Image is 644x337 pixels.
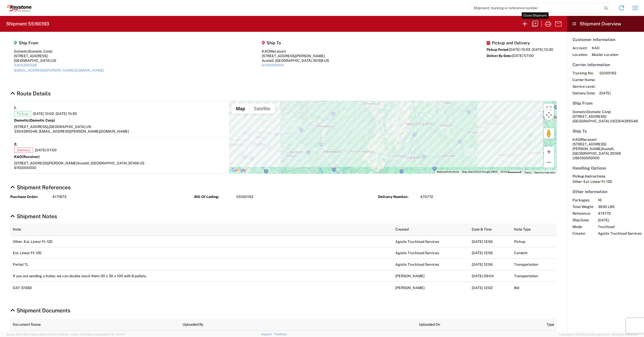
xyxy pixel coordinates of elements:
span: (Receiver) [269,49,286,53]
th: Uploaded By [180,319,417,331]
div: Dometic [14,49,104,54]
strong: KAO [14,155,40,159]
span: Service Level: [572,84,595,89]
strong: Dometic [14,118,55,122]
strong: Purchase Order: [10,194,49,199]
h5: Ship To [572,129,639,134]
span: [DATE] [599,91,616,95]
h5: Ship To [262,41,329,45]
a: Support [261,333,274,336]
span: 474772 [598,211,642,216]
span: [STREET_ADDRESS] [572,114,606,118]
th: Note [10,223,393,236]
input: Shipment, tracking or reference number [470,3,602,13]
a: Report a map error [535,171,555,174]
div: KAO [262,49,329,54]
span: (Receiver) [580,137,597,142]
span: [DATE] 11:37:47 [105,333,125,336]
span: Server: 2025.16.0-21b0bc45e7b [6,333,68,336]
span: [STREET_ADDRESS][PERSON_NAME] [14,161,77,165]
h5: Carrier Information [572,62,639,67]
span: Delivery [14,147,33,153]
th: Uploaded On [416,319,544,331]
div: Austell, [GEOGRAPHIC_DATA] 30168 US [262,58,329,63]
span: [STREET_ADDRESS], [14,125,49,129]
h5: Other Information [572,189,639,194]
table: Shipment Notes [10,223,557,293]
a: Hide Details [10,184,71,191]
div: Other - Est. Linear Ft: 120 [572,179,639,184]
a: 6150000000 [262,63,284,67]
span: 50 km [501,170,508,173]
strong: 2. [14,141,17,147]
td: [PERSON_NAME] [393,282,469,293]
a: Open this area in Google Maps (opens a new window) [230,167,247,174]
h6: Pickup Instructions [572,174,639,179]
span: 16 [598,198,642,202]
button: Map Scale: 50 km per 48 pixels [499,170,523,174]
span: Mode: [572,224,594,229]
span: Agistix Truckload Services [598,231,642,236]
span: 3630 LBS [598,204,642,209]
span: Location: [572,52,588,57]
td: [DATE] 12:56 [469,247,511,259]
td: [DATE] 12:56 [469,259,511,270]
button: Map camera controls [544,110,554,120]
td: Agistix Truckload Services [393,259,469,270]
span: Pickup [14,111,31,116]
button: Show street map [232,104,249,114]
span: (Receiver) [22,155,40,159]
th: Note Type [511,223,557,236]
button: Keyboard shortcuts [437,170,459,174]
span: Map data ©2025 Google, INEGI [462,170,498,173]
span: [DATE] 10:02 - [DATE] 15:30 [509,47,553,52]
span: KAO [592,46,618,50]
th: Created [393,223,469,236]
a: Hide Details [10,307,71,314]
td: Est. Linear Ft: 120 [10,247,393,259]
span: Ship Date: [572,218,594,222]
span: Austell, [GEOGRAPHIC_DATA] 30168 US [77,161,144,165]
div: [STREET_ADDRESS][PERSON_NAME] [262,54,329,58]
span: Tracking No: [572,71,595,75]
td: Content [511,247,557,259]
span: 4171873 [52,194,66,199]
h5: Ship From [572,101,639,106]
span: Master Location [592,52,618,57]
button: Toggle fullscreen view [544,104,554,114]
a: 3304395548 [14,63,37,67]
td: DAT: $1582 [10,282,393,293]
span: [DATE] 07:00 [512,54,534,58]
td: Partial TL [10,259,393,270]
a: Terms [524,171,531,174]
span: Carrier Name: [572,77,595,82]
h5: Ship From [14,41,104,45]
span: 55160193 [236,194,253,199]
td: Pickup [511,236,557,247]
span: [DATE] 07:00 [35,148,57,152]
span: 55160193 [599,71,616,75]
th: Date & Time [469,223,511,236]
span: 6150000000 [577,156,600,160]
span: KAO [STREET_ADDRESS][PERSON_NAME] [572,137,606,151]
h2: Shipment 55160193 [6,21,49,27]
span: Reference: [572,211,594,216]
div: [GEOGRAPHIC_DATA] US [14,58,104,63]
button: Drag Pegman onto the map to open Street View [544,128,554,138]
span: Pickup Period: [487,48,509,52]
address: Austell, [GEOGRAPHIC_DATA] 30168 US [572,137,639,160]
strong: 1. [14,105,17,111]
td: Other - Est. Linear Ft: 120 [10,236,393,247]
td: Agistix Truckload Services [393,247,469,259]
header: Shipment Overview [567,16,644,32]
img: Google [230,167,247,174]
span: [DATE] [598,218,642,222]
span: Delivery Date: [572,91,595,95]
span: 3304395548 [615,119,638,123]
span: (Dometic Corp) [586,110,611,114]
a: Hide Details [10,213,57,220]
span: [DATE] 11:54:36 [48,333,68,336]
td: [PERSON_NAME] [393,270,469,282]
strong: Bill Of Lading: [194,194,233,199]
span: Copyright © [DATE]-[DATE] Agistix Inc., All Rights Reserved [559,332,638,337]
